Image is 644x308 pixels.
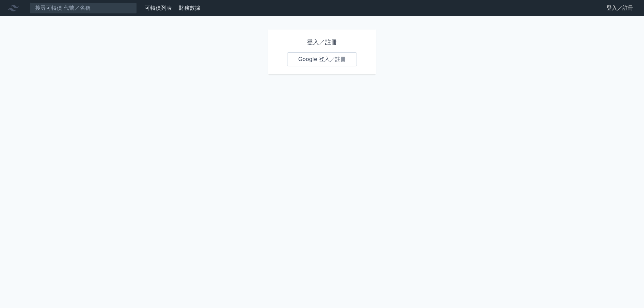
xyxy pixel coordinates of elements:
[287,52,357,66] a: Google 登入／註冊
[145,5,172,11] a: 可轉債列表
[287,38,357,47] h1: 登入／註冊
[30,2,137,14] input: 搜尋可轉債 代號／名稱
[179,5,200,11] a: 財務數據
[601,3,639,13] a: 登入／註冊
